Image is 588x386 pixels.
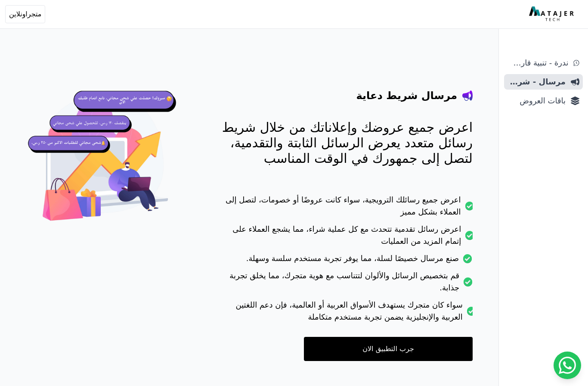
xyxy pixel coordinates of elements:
li: اعرض جميع رسائلك الترويجية، سواء كانت عروضًا أو خصومات، لتصل إلى العملاء بشكل مميز [220,194,473,223]
span: ندرة - تنبية قارب علي النفاذ [508,57,568,69]
a: جرب التطبيق الان [304,337,473,361]
li: صنع مرسال خصيصًا لسلة، مما يوفر تجربة مستخدم سلسة وسهلة. [220,252,473,270]
li: اعرض رسائل تقدمية تتحدث مع كل عملية شراء، مما يشجع العملاء على إتمام المزيد من العمليات [220,223,473,252]
h4: مرسال شريط دعاية [356,89,457,103]
button: متجراونلاين [5,5,45,23]
span: متجراونلاين [9,9,41,19]
img: hero [26,82,185,241]
span: مرسال - شريط دعاية [508,76,566,88]
p: اعرض جميع عروضك وإعلاناتك من خلال شريط رسائل متعدد يعرض الرسائل الثابتة والتقدمية، لتصل إلى جمهور... [220,120,473,166]
img: MatajerTech Logo [529,6,576,22]
li: سواء كان متجرك يستهدف الأسواق العربية أو العالمية، فإن دعم اللغتين العربية والإنجليزية يضمن تجربة... [220,299,473,328]
span: باقات العروض [508,95,566,107]
li: قم بتخصيص الرسائل والألوان لتتناسب مع هوية متجرك، مما يخلق تجربة جذابة. [220,270,473,299]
